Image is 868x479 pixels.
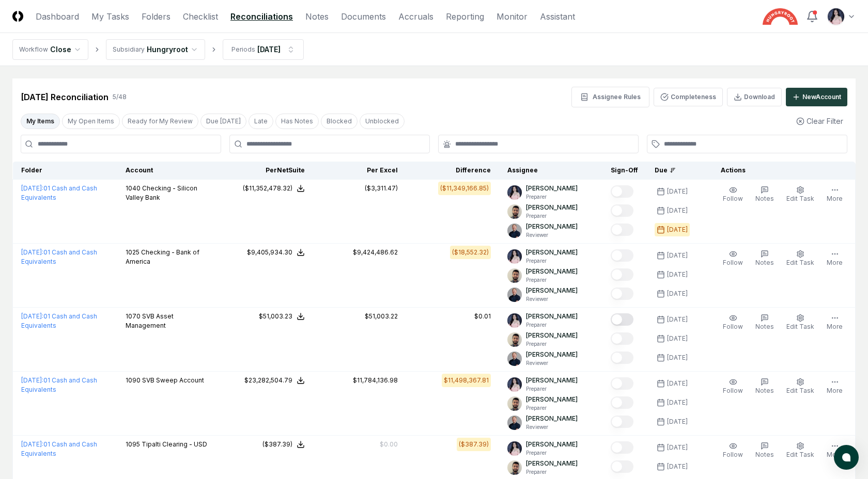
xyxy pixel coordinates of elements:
[507,249,522,264] img: ACg8ocK1rwy8eqCe8mfIxWeyxIbp_9IQcG1JX1XyIUBvatxmYFCosBjk=s96-c
[611,460,633,473] button: Mark complete
[259,312,305,321] button: $51,003.23
[526,222,578,231] p: [PERSON_NAME]
[526,295,578,303] p: Reviewer
[526,385,578,393] p: Preparer
[305,10,329,23] a: Notes
[611,441,633,454] button: Mark complete
[142,440,207,448] span: Tipalti Clearing - USD
[792,111,847,131] button: Clear Filter
[802,92,841,102] div: New Account
[755,387,774,394] span: Notes
[341,10,386,23] a: Documents
[507,268,522,283] img: d09822cc-9b6d-4858-8d66-9570c114c672_214030b4-299a-48fd-ad93-fc7c7aef54c6.png
[452,248,489,257] div: ($18,552.32)
[113,45,145,54] div: Subsidiary
[753,376,776,397] button: Notes
[786,387,814,394] span: Edit Task
[753,248,776,269] button: Notes
[755,451,774,458] span: Notes
[91,10,129,23] a: My Tasks
[507,313,522,328] img: ACg8ocK1rwy8eqCe8mfIxWeyxIbp_9IQcG1JX1XyIUBvatxmYFCosBjk=s96-c
[721,376,745,397] button: Follow
[13,162,117,180] th: Folder
[667,398,688,407] div: [DATE]
[526,212,578,220] p: Preparer
[21,376,97,393] a: [DATE]:01 Cash and Cash Equivalents
[611,249,633,262] button: Mark complete
[507,460,522,475] img: d09822cc-9b6d-4858-8d66-9570c114c672_214030b4-299a-48fd-ad93-fc7c7aef54c6.png
[611,377,633,390] button: Mark complete
[611,223,633,236] button: Mark complete
[611,396,633,409] button: Mark complete
[406,162,499,180] th: Difference
[667,462,688,471] div: [DATE]
[755,259,774,266] span: Notes
[834,445,859,470] button: atlas-launcher
[526,404,578,412] p: Preparer
[540,10,575,23] a: Assistant
[262,440,292,449] div: ($387.39)
[507,332,522,347] img: d09822cc-9b6d-4858-8d66-9570c114c672_214030b4-299a-48fd-ad93-fc7c7aef54c6.png
[126,184,141,192] span: 1040
[721,184,745,205] button: Follow
[526,231,578,239] p: Reviewer
[825,376,845,397] button: More
[36,10,79,23] a: Dashboard
[507,396,522,411] img: d09822cc-9b6d-4858-8d66-9570c114c672_214030b4-299a-48fd-ad93-fc7c7aef54c6.png
[723,195,743,202] span: Follow
[727,88,782,106] button: Download
[667,187,688,196] div: [DATE]
[21,184,97,201] a: [DATE]:01 Cash and Cash Equivalents
[19,45,48,54] div: Workflow
[126,376,141,384] span: 1090
[825,248,845,269] button: More
[507,377,522,392] img: ACg8ocK1rwy8eqCe8mfIxWeyxIbp_9IQcG1JX1XyIUBvatxmYFCosBjk=s96-c
[12,11,23,22] img: Logo
[21,376,43,384] span: [DATE] :
[786,451,814,458] span: Edit Task
[459,440,489,449] div: ($387.39)
[526,449,578,457] p: Preparer
[667,353,688,362] div: [DATE]
[507,185,522,200] img: ACg8ocK1rwy8eqCe8mfIxWeyxIbp_9IQcG1JX1XyIUBvatxmYFCosBjk=s96-c
[786,259,814,266] span: Edit Task
[526,350,578,359] p: [PERSON_NAME]
[507,223,522,238] img: ACg8ocLvq7MjQV6RZF1_Z8o96cGG_vCwfvrLdMx8PuJaibycWA8ZaAE=s96-c
[21,114,60,129] button: My Items
[763,8,798,25] img: Hungryroot logo
[313,162,406,180] th: Per Excel
[526,331,578,340] p: [PERSON_NAME]
[611,352,633,364] button: Mark complete
[723,259,743,266] span: Follow
[223,39,304,60] button: Periods[DATE]
[507,416,522,430] img: ACg8ocLvq7MjQV6RZF1_Z8o96cGG_vCwfvrLdMx8PuJaibycWA8ZaAE=s96-c
[526,248,578,257] p: [PERSON_NAME]
[249,114,273,129] button: Late
[784,376,816,397] button: Edit Task
[755,195,774,202] span: Notes
[365,184,398,193] div: ($3,311.47)
[353,248,398,257] div: $9,424,486.62
[200,114,246,129] button: Due Today
[723,323,743,330] span: Follow
[507,288,522,302] img: ACg8ocLvq7MjQV6RZF1_Z8o96cGG_vCwfvrLdMx8PuJaibycWA8ZaAE=s96-c
[231,45,255,54] div: Periods
[786,195,814,202] span: Edit Task
[526,321,578,329] p: Preparer
[365,312,398,321] div: $51,003.22
[753,312,776,333] button: Notes
[667,206,688,215] div: [DATE]
[526,395,578,404] p: [PERSON_NAME]
[275,114,319,129] button: Has Notes
[113,92,127,102] div: 5 / 48
[142,10,171,23] a: Folders
[654,88,723,106] button: Completeness
[398,10,433,23] a: Accruals
[526,359,578,367] p: Reviewer
[571,87,649,107] button: Assignee Rules
[667,270,688,279] div: [DATE]
[380,440,398,449] div: $0.00
[21,440,97,457] a: [DATE]:01 Cash and Cash Equivalents
[230,10,293,23] a: Reconciliations
[21,312,43,320] span: [DATE] :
